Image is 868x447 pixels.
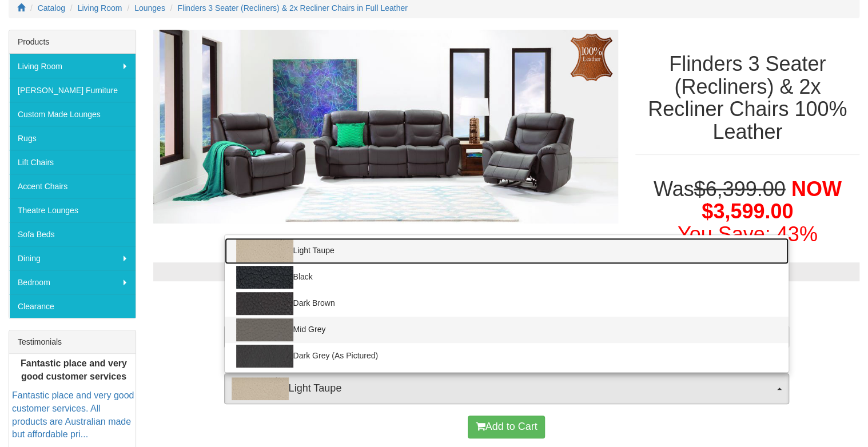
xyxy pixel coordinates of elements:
[236,318,293,341] img: Mid Grey
[694,177,785,201] del: $6,399.00
[9,102,136,126] a: Custom Made Lounges
[9,126,136,150] a: Rugs
[225,343,789,369] a: Dark Grey (As Pictured)
[38,3,65,13] a: Catalog
[225,290,789,317] a: Dark Brown
[225,264,789,290] a: Black
[468,416,544,438] button: Add to Cart
[21,358,127,381] b: Fantastic place and very good customer services
[635,53,859,143] h1: Flinders 3 Seater (Recliners) & 2x Recliner Chairs 100% Leather
[9,78,136,102] a: [PERSON_NAME] Furniture
[232,377,774,400] span: Light Taupe
[9,150,136,174] a: Lift Chairs
[9,270,136,294] a: Bedroom
[236,240,293,262] img: Light Taupe
[9,222,136,246] a: Sofa Beds
[9,294,136,318] a: Clearance
[9,174,136,198] a: Accent Chairs
[78,3,122,13] a: Living Room
[225,238,789,264] a: Light Taupe
[225,317,789,343] a: Mid Grey
[236,292,293,315] img: Dark Brown
[9,54,136,78] a: Living Room
[678,222,818,246] font: You Save: 43%
[12,390,134,440] a: Fantastic place and very good customer services. All products are Australian made but affordable ...
[702,177,841,223] span: NOW $3,599.00
[134,3,165,13] a: Lounges
[236,266,293,289] img: Black
[9,198,136,222] a: Theatre Lounges
[635,178,859,246] h1: Was
[236,345,293,368] img: Dark Grey (As Pictured)
[153,293,859,308] h3: Choose from the options below then add to cart
[9,246,136,270] a: Dining
[178,3,408,13] a: Flinders 3 Seater (Recliners) & 2x Recliner Chairs in Full Leather
[9,30,136,54] div: Products
[9,330,136,354] div: Testimonials
[224,373,789,404] button: Light TaupeLight Taupe
[232,377,289,400] img: Light Taupe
